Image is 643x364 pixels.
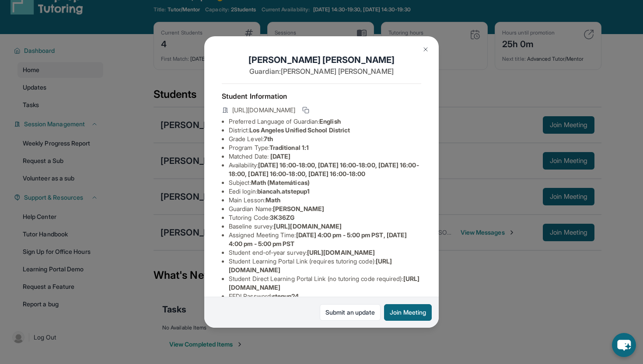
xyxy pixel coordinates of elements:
[229,257,421,274] li: Student Learning Portal Link (requires tutoring code) :
[320,304,381,321] a: Submit an update
[273,205,324,212] span: [PERSON_NAME]
[229,196,421,205] li: Main Lesson :
[229,231,421,248] li: Assigned Meeting Time :
[229,248,421,257] li: Student end-of-year survey :
[319,118,341,125] span: English
[232,106,295,114] span: [URL][DOMAIN_NAME]
[612,333,636,357] button: chat-button
[229,126,421,135] li: District:
[264,135,273,142] span: 7th
[229,274,421,292] li: Student Direct Learning Portal Link (no tutoring code required) :
[257,187,310,195] span: biancah.atstepup1
[301,105,311,115] button: Copy link
[222,54,421,66] h1: [PERSON_NAME] [PERSON_NAME]
[229,187,421,196] li: Eedi login :
[229,117,421,126] li: Preferred Language of Guardian:
[229,161,421,178] li: Availability:
[229,152,421,161] li: Matched Date:
[422,46,429,53] img: Close Icon
[229,161,419,177] span: [DATE] 16:00-18:00, [DATE] 16:00-18:00, [DATE] 16:00-18:00, [DATE] 16:00-18:00, [DATE] 16:00-18:00
[251,179,310,186] span: Math (Matemáticas)
[229,143,421,152] li: Program Type:
[229,213,421,222] li: Tutoring Code :
[307,249,375,256] span: [URL][DOMAIN_NAME]
[229,205,421,213] li: Guardian Name :
[222,91,421,101] h4: Student Information
[229,292,421,301] li: EEDI Password :
[249,126,350,134] span: Los Angeles Unified School District
[274,222,342,230] span: [URL][DOMAIN_NAME]
[270,153,290,160] span: [DATE]
[229,135,421,143] li: Grade Level:
[222,66,421,76] p: Guardian: [PERSON_NAME] [PERSON_NAME]
[266,196,280,204] span: Math
[269,144,309,151] span: Traditional 1:1
[229,222,421,231] li: Baseline survey :
[270,214,294,221] span: 3K36ZG
[272,292,299,300] span: stepup24
[229,178,421,187] li: Subject :
[229,231,407,247] span: [DATE] 4:00 pm - 5:00 pm PST, [DATE] 4:00 pm - 5:00 pm PST
[384,304,432,321] button: Join Meeting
